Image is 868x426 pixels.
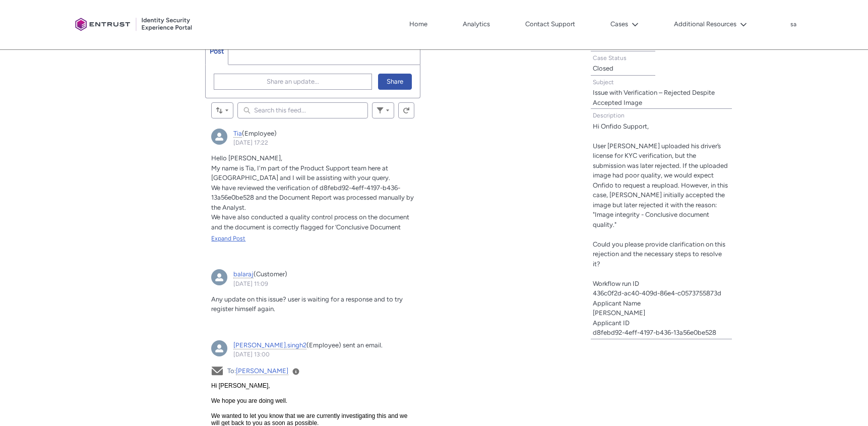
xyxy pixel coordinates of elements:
[206,38,228,65] a: Post
[233,341,306,349] a: [PERSON_NAME].singh2
[233,270,254,278] a: balaraj
[242,130,277,137] span: (Employee)
[398,102,414,118] button: Refresh this feed
[671,17,750,32] button: Additional Resources
[292,368,299,375] a: View Details
[407,17,430,32] a: Home
[211,129,227,145] img: External User - Tia (null)
[211,154,282,162] span: Hello [PERSON_NAME],
[211,340,227,356] div: mandeep.singh2
[211,213,409,251] span: We have also conducted a quality control process on the document and the document is correctly fl...
[205,123,420,258] article: Tia, 11 March 2025 at 17:22
[211,269,227,285] img: balaraj
[205,263,420,328] article: balaraj, 05 March 2025 at 11:09
[254,270,287,278] span: (Customer)
[211,340,227,356] img: External User - mandeep.singh2 (null)
[523,17,578,32] a: Contact Support
[593,89,715,106] lightning-formatted-text: Issue with Verification – Rejected Despite Accepted Image
[233,351,270,358] a: [DATE] 13:00
[211,164,390,182] span: My name is Tia, I'm part of the Product Support team here at [GEOGRAPHIC_DATA] and I will be assi...
[211,234,414,243] a: Expand Post
[593,65,613,72] lightning-formatted-text: Closed
[593,79,614,86] span: Subject
[210,47,224,55] span: Post
[608,17,641,32] button: Cases
[378,74,412,90] button: Share
[233,280,268,287] a: [DATE] 11:09
[790,19,797,29] button: User Profile sa
[593,123,728,337] lightning-formatted-text: Hi Onfido Support, User [PERSON_NAME] uploaded his driver’s license for KYC verification, but the...
[205,37,420,98] div: Chatter Publisher
[460,17,492,32] a: Analytics, opens in new tab
[227,367,288,375] span: To:
[387,74,403,89] span: Share
[233,130,242,138] a: Tia
[211,184,414,211] span: We have reviewed the verification of d8febd92-4eff-4197-b436-13a56e0be528 and the Document Report...
[237,102,368,118] input: Search this feed...
[593,54,627,62] span: Case Status
[593,112,625,119] span: Description
[233,139,268,146] a: [DATE] 17:22
[306,341,383,349] span: (Employee) sent an email.
[267,74,319,89] span: Share an update...
[211,129,227,145] div: Tia
[214,74,372,90] button: Share an update...
[236,367,288,375] a: [PERSON_NAME]
[790,21,796,28] p: sa
[211,295,403,313] span: Any update on this issue? user is waiting for a response and to try register himself again.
